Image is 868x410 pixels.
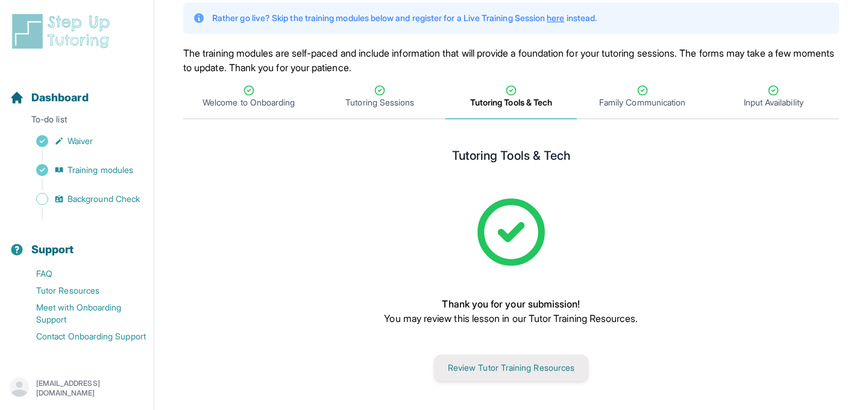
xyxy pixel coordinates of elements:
p: To-do list [5,113,149,130]
span: Input Availability [744,96,804,109]
span: Tutoring Tools & Tech [470,96,552,109]
a: here [547,13,564,23]
button: Support [5,222,149,263]
p: The training modules are self-paced and include information that will provide a foundation for yo... [183,46,839,75]
a: Contact Onboarding Support [10,328,154,345]
a: Waiver [10,133,154,150]
a: Tutor Resources [10,282,154,299]
p: You may review this lesson in our Tutor Training Resources. [384,311,638,326]
span: Tutoring Sessions [345,96,414,109]
button: Review Tutor Training Resources [434,355,588,381]
span: Background Check [68,193,140,205]
a: Dashboard [10,89,89,106]
span: Support [31,241,74,258]
span: Welcome to Onboarding [203,96,295,109]
button: [EMAIL_ADDRESS][DOMAIN_NAME] [10,377,144,399]
a: Review Tutor Training Resources [434,361,588,373]
h2: Tutoring Tools & Tech [452,148,570,168]
span: Family Communication [599,96,685,109]
p: [EMAIL_ADDRESS][DOMAIN_NAME] [36,379,144,398]
a: Meet with Onboarding Support [10,299,154,328]
a: Background Check [10,191,154,207]
span: Training modules [68,164,133,176]
button: Dashboard [5,70,149,111]
nav: Tabs [183,75,839,119]
p: Rather go live? Skip the training modules below and register for a Live Training Session instead. [212,12,597,24]
span: Waiver [68,135,93,147]
a: FAQ [10,265,154,282]
img: logo [10,12,117,51]
p: Thank you for your submission! [384,297,638,311]
span: Dashboard [31,89,89,106]
a: Training modules [10,162,154,178]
